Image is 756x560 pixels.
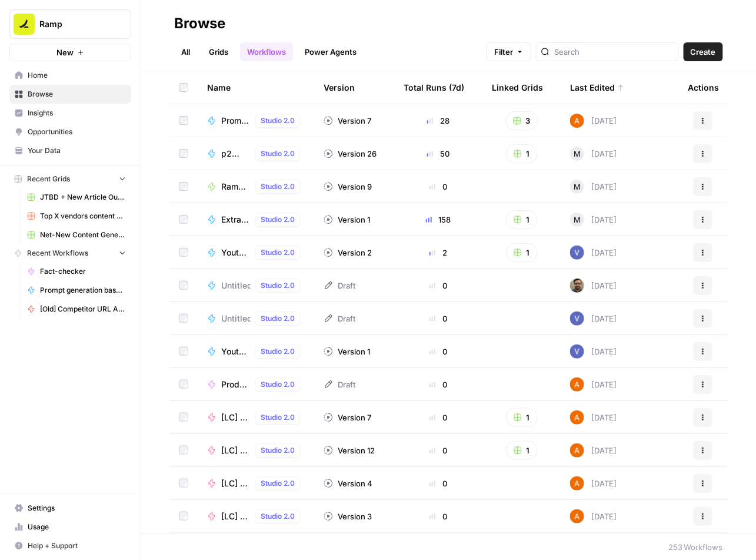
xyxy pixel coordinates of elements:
div: [DATE] [570,147,617,161]
span: Studio 2.0 [261,346,295,357]
a: Opportunities [9,122,131,141]
a: Net-New Content Generator - Grid Template [22,226,131,244]
button: 1 [506,243,538,262]
span: M [574,181,581,193]
div: Version 4 [324,478,372,489]
span: Recent Grids [27,174,70,184]
span: Create [691,46,716,58]
span: [LC] - WoW Email Step Comparison [221,478,251,489]
a: Top X vendors content generator [22,207,131,226]
div: 0 [404,346,473,357]
span: Settings [28,503,126,513]
div: Browse [174,14,225,33]
span: JTBD + New Article Output [40,192,126,203]
div: [DATE] [570,377,617,392]
img: 2tijbeq1l253n59yk5qyo2htxvbk [570,246,584,260]
div: 0 [404,478,473,489]
a: Browse [9,85,131,104]
span: Your Data [28,145,126,156]
span: [LC] - Multiple Email Step Comparison [221,511,251,522]
span: Product Launch Article Automation - Dupe [221,379,251,390]
div: 0 [404,280,473,291]
button: 1 [506,441,538,460]
a: Power Agents [298,42,364,61]
div: 0 [404,445,473,456]
span: p2 content tuning brief generator – 9/14 update [221,148,251,160]
div: Actions [688,71,719,104]
img: i32oznjerd8hxcycc1k00ct90jt3 [570,410,584,425]
div: Version 1 [324,214,370,226]
div: Draft [324,379,355,390]
span: Untitled [221,313,251,324]
div: Version 3 [324,511,372,522]
span: Home [28,70,126,81]
button: 1 [506,144,538,163]
button: 1 [506,210,538,229]
a: JTBD + New Article Output [22,188,131,207]
span: Ramp Voice Rewriter [221,181,251,193]
div: [DATE] [570,443,617,458]
a: Prompt generation based on URL v1Studio 2.0 [207,114,305,128]
a: [Old] Competitor URL Analysis to Outline [22,300,131,319]
img: i32oznjerd8hxcycc1k00ct90jt3 [570,114,584,128]
span: [Old] Competitor URL Analysis to Outline [40,304,126,314]
div: Name [207,71,305,104]
span: [LC] - Individual Analysis Per Week [221,445,251,456]
div: [DATE] [570,114,617,128]
span: Top X vendors content generator [40,211,126,221]
img: i32oznjerd8hxcycc1k00ct90jt3 [570,509,584,523]
a: Workflows [240,42,293,61]
a: Ramp Voice RewriterStudio 2.0 [207,180,305,194]
a: Youtube video descriptionStudio 2.0 [207,344,305,359]
div: 0 [404,511,473,522]
img: i32oznjerd8hxcycc1k00ct90jt3 [570,476,584,491]
a: Fact-checker [22,262,131,281]
div: [DATE] [570,344,617,359]
div: 253 Workflows [668,541,723,553]
div: Version 9 [324,181,372,193]
input: Search [554,46,674,58]
div: Draft [324,313,355,324]
img: w3u4o0x674bbhdllp7qjejaf0yui [570,279,584,293]
div: 0 [404,181,473,193]
a: Youtube video descriptionsStudio 2.0 [207,246,305,260]
div: 0 [404,313,473,324]
span: Ramp [39,18,111,30]
span: Studio 2.0 [261,313,295,324]
span: Fact-checker [40,266,126,277]
div: Version 7 [324,412,371,423]
span: Filter [494,46,513,58]
span: Net-New Content Generator - Grid Template [40,230,126,240]
span: Studio 2.0 [261,445,295,456]
img: i32oznjerd8hxcycc1k00ct90jt3 [570,377,584,392]
div: 0 [404,379,473,390]
span: Studio 2.0 [261,148,295,159]
span: Studio 2.0 [261,478,295,489]
button: Create [684,42,723,61]
a: Grids [202,42,235,61]
span: Studio 2.0 [261,115,295,126]
button: Recent Grids [9,170,131,188]
span: Youtube video descriptions [221,247,251,259]
span: M [574,214,581,226]
div: Draft [324,280,355,291]
div: [DATE] [570,279,617,293]
button: 1 [506,408,538,427]
span: Prompt generation based on URL v1 [221,115,251,127]
span: Browse [28,89,126,100]
div: Version 2 [324,247,372,259]
span: Studio 2.0 [261,214,295,225]
span: Youtube video description [221,346,251,357]
div: [DATE] [570,410,617,425]
a: Your Data [9,141,131,160]
button: New [9,44,131,61]
div: 2 [404,247,473,259]
a: Prompt generation based on URL v1 [22,281,131,300]
a: Extract PAAs from SERPStudio 2.0 [207,213,305,227]
a: Settings [9,499,131,518]
button: Recent Workflows [9,244,131,262]
div: Version 26 [324,148,377,160]
a: UntitledStudio 2.0 [207,312,305,326]
div: [DATE] [570,180,617,194]
div: 158 [404,214,473,226]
